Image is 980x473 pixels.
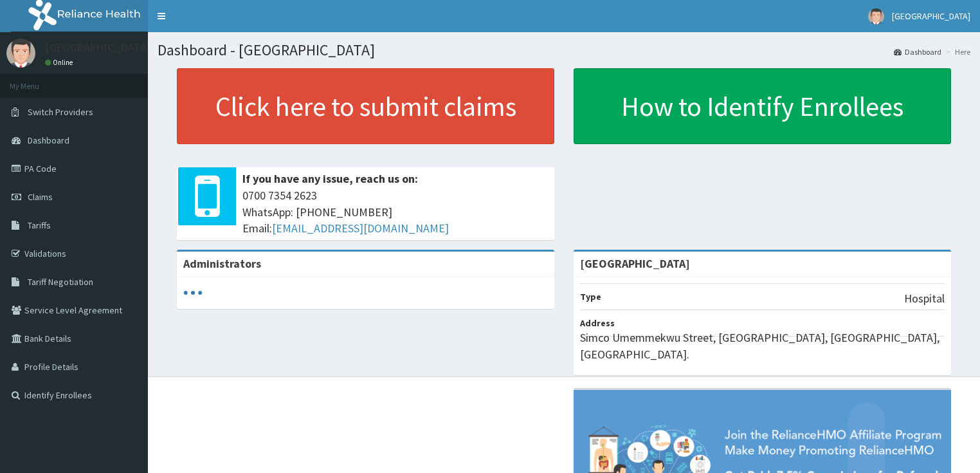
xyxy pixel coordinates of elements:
[894,46,941,57] a: Dashboard
[45,42,151,53] p: [GEOGRAPHIC_DATA]
[574,68,951,144] a: How to Identify Enrollees
[177,68,554,144] a: Click here to submit claims
[45,58,76,67] a: Online
[904,290,945,307] p: Hospital
[183,283,203,302] svg: audio-loading
[242,171,418,186] b: If you have any issue, reach us on:
[6,39,35,68] img: User Image
[580,329,945,362] p: Simco Umemmekwu Street, [GEOGRAPHIC_DATA], [GEOGRAPHIC_DATA], [GEOGRAPHIC_DATA].
[580,317,615,329] b: Address
[28,219,51,231] span: Tariffs
[28,106,93,118] span: Switch Providers
[868,8,884,24] img: User Image
[242,187,548,237] span: 0700 7354 2623 WhatsApp: [PHONE_NUMBER] Email:
[183,256,261,271] b: Administrators
[943,46,970,57] li: Here
[28,134,69,146] span: Dashboard
[272,221,449,236] a: [EMAIL_ADDRESS][DOMAIN_NAME]
[28,276,93,288] span: Tariff Negotiation
[580,256,690,271] strong: [GEOGRAPHIC_DATA]
[28,191,53,203] span: Claims
[158,42,970,59] h1: Dashboard - [GEOGRAPHIC_DATA]
[892,10,970,22] span: [GEOGRAPHIC_DATA]
[580,291,601,302] b: Type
